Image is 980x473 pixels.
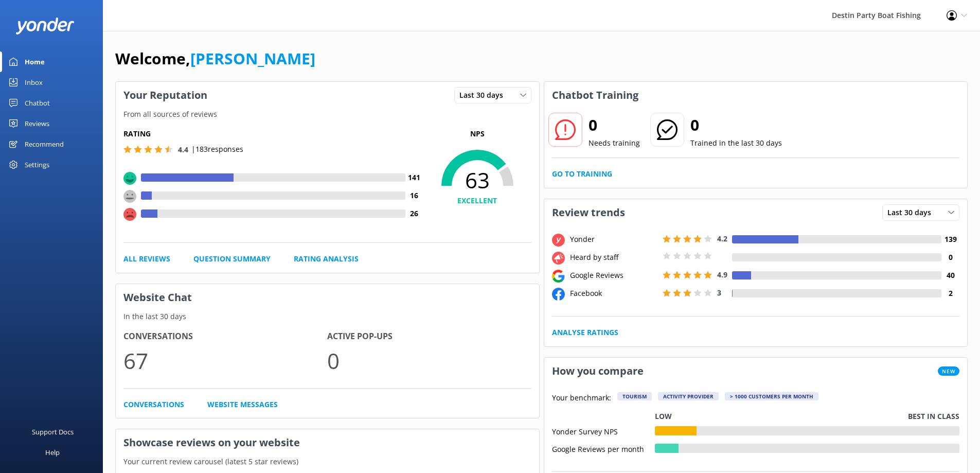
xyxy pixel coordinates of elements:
a: Go to Training [552,168,612,180]
a: Conversations [123,399,184,410]
div: Help [45,442,60,463]
div: Activity Provider [658,392,719,400]
h4: EXCELLENT [423,195,531,206]
a: Analyse Ratings [552,327,618,338]
div: Recommend [25,134,64,154]
h3: Chatbot Training [544,82,646,109]
h3: How you compare [544,358,651,384]
div: Google Reviews [567,270,660,281]
img: yonder-white-logo.png [15,17,75,34]
p: | 183 responses [191,144,243,155]
h4: 26 [405,208,423,219]
span: Last 30 days [887,207,937,218]
p: Best in class [908,411,959,422]
p: 67 [123,343,327,378]
span: 63 [423,167,531,193]
div: Reviews [25,113,49,134]
div: Chatbot [25,93,50,113]
span: 3 [717,288,721,297]
h4: 2 [941,288,959,299]
div: Inbox [25,72,43,93]
h3: Review trends [544,199,633,226]
a: Question Summary [193,253,271,265]
div: Home [25,51,45,72]
a: Website Messages [207,399,278,410]
h3: Website Chat [116,284,539,311]
h2: 0 [690,113,782,137]
h3: Your Reputation [116,82,215,109]
a: [PERSON_NAME] [190,48,315,69]
div: Tourism [617,392,652,400]
span: 4.9 [717,270,727,279]
h4: 16 [405,190,423,201]
h4: Active Pop-ups [327,330,531,343]
div: Settings [25,154,49,175]
div: Yonder [567,234,660,245]
h1: Welcome, [115,46,315,71]
div: > 1000 customers per month [725,392,818,400]
div: Facebook [567,288,660,299]
a: All Reviews [123,253,170,265]
h4: 139 [941,234,959,245]
p: Trained in the last 30 days [690,137,782,149]
span: 4.4 [178,145,188,154]
span: Last 30 days [459,90,509,101]
h4: 0 [941,252,959,263]
h4: Conversations [123,330,327,343]
div: Google Reviews per month [552,444,655,453]
p: NPS [423,128,531,139]
span: 4.2 [717,234,727,243]
p: In the last 30 days [116,311,539,322]
p: Needs training [589,137,640,149]
p: Your current review carousel (latest 5 star reviews) [116,456,539,467]
div: Heard by staff [567,252,660,263]
h2: 0 [589,113,640,137]
div: Yonder Survey NPS [552,426,655,435]
p: From all sources of reviews [116,109,539,120]
h4: 40 [941,270,959,281]
h3: Showcase reviews on your website [116,429,539,456]
a: Rating Analysis [294,253,359,265]
p: 0 [327,343,531,378]
div: Support Docs [32,422,74,442]
span: New [938,366,959,376]
h5: Rating [123,128,423,139]
h4: 141 [405,172,423,183]
p: Your benchmark: [552,392,611,405]
p: Low [655,411,672,422]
